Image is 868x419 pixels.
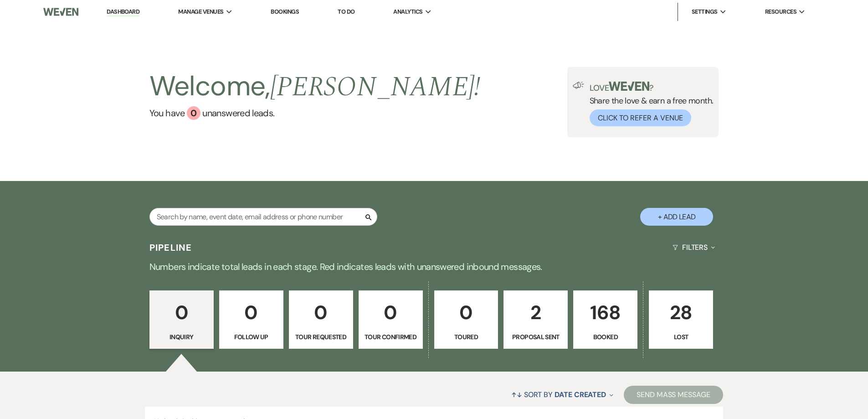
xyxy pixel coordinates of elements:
[106,259,762,274] p: Numbers indicate total leads in each stage. Red indicates leads with unanswered inbound messages.
[503,290,568,349] a: 2Proposal Sent
[155,332,208,342] p: Inquiry
[579,332,632,342] p: Booked
[555,390,606,399] span: Date Created
[295,297,347,328] p: 0
[149,241,192,254] h3: Pipeline
[508,383,617,407] button: Sort By Date Created
[149,67,481,106] h2: Welcome,
[440,297,493,328] p: 0
[440,332,493,342] p: Toured
[225,332,277,342] p: Follow Up
[393,7,422,16] span: Analytics
[669,235,719,259] button: Filters
[609,82,649,91] img: weven-logo-green.svg
[187,106,200,120] div: 0
[434,290,498,349] a: 0Toured
[359,290,423,349] a: 0Tour Confirmed
[692,7,718,16] span: Settings
[219,290,283,349] a: 0Follow Up
[295,332,347,342] p: Tour Requested
[107,8,139,16] a: Dashboard
[584,82,714,126] div: Share the love & earn a free month.
[271,8,299,16] a: Bookings
[573,82,584,89] img: loud-speaker-illustration.svg
[655,332,707,342] p: Lost
[149,208,377,226] input: Search by name, event date, email address or phone number
[365,297,417,328] p: 0
[590,82,714,92] p: Love ?
[178,7,223,16] span: Manage Venues
[511,390,522,399] span: ↑↓
[270,66,481,108] span: [PERSON_NAME] !
[225,297,277,328] p: 0
[590,109,691,126] button: Click to Refer a Venue
[149,290,214,349] a: 0Inquiry
[338,8,354,16] a: To Do
[509,332,562,342] p: Proposal Sent
[624,386,723,404] button: Send Mass Message
[43,2,78,21] img: Weven Logo
[640,208,713,226] button: + Add Lead
[765,7,796,16] span: Resources
[573,290,637,349] a: 168Booked
[509,297,562,328] p: 2
[289,290,353,349] a: 0Tour Requested
[149,106,481,120] a: You have 0 unanswered leads.
[365,332,417,342] p: Tour Confirmed
[649,290,713,349] a: 28Lost
[155,297,208,328] p: 0
[655,297,707,328] p: 28
[579,297,632,328] p: 168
